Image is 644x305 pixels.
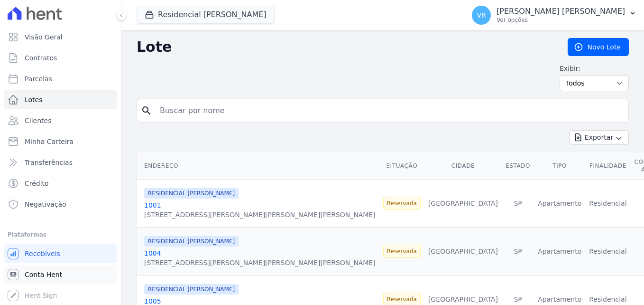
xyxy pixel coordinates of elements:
[144,201,161,209] a: 1001
[25,179,49,188] span: Crédito
[534,180,585,228] td: Apartamento
[4,265,117,284] a: Conta Hent
[585,228,630,276] td: Residencial
[144,249,161,257] a: 1004
[137,152,379,180] th: Endereço
[25,270,62,279] span: Conta Hent
[497,7,625,16] p: [PERSON_NAME] [PERSON_NAME]
[424,152,502,180] th: Cidade
[585,152,630,180] th: Finalidade
[502,180,534,228] td: SP
[424,228,502,276] td: [GEOGRAPHIC_DATA]
[144,284,239,295] span: RESIDENCIAL [PERSON_NAME]
[4,28,117,47] a: Visão Geral
[144,188,239,199] span: RESIDENCIAL [PERSON_NAME]
[585,180,630,228] td: Residencial
[383,197,421,210] span: Reservada
[560,64,629,73] label: Exibir:
[25,32,63,42] span: Visão Geral
[4,48,117,67] a: Contratos
[25,200,66,209] span: Negativação
[568,38,629,56] a: Novo Lote
[137,6,275,24] button: Residencial [PERSON_NAME]
[144,258,376,267] div: [STREET_ADDRESS][PERSON_NAME][PERSON_NAME][PERSON_NAME]
[424,180,502,228] td: [GEOGRAPHIC_DATA]
[144,297,161,305] a: 1005
[4,90,117,109] a: Lotes
[4,195,117,214] a: Negativação
[4,132,117,151] a: Minha Carteira
[379,152,424,180] th: Situação
[141,105,152,116] i: search
[137,38,552,56] h2: Lote
[4,111,117,130] a: Clientes
[25,53,57,63] span: Contratos
[25,137,74,146] span: Minha Carteira
[154,101,625,120] input: Buscar por nome
[497,16,625,24] p: Ver opções
[25,116,51,125] span: Clientes
[569,130,629,145] button: Exportar
[383,245,421,258] span: Reservada
[25,74,52,84] span: Parcelas
[144,236,239,247] span: RESIDENCIAL [PERSON_NAME]
[477,12,486,19] span: VR
[534,228,585,276] td: Apartamento
[25,158,73,167] span: Transferências
[502,152,534,180] th: Estado
[4,69,117,88] a: Parcelas
[25,95,43,105] span: Lotes
[4,244,117,263] a: Recebíveis
[4,174,117,193] a: Crédito
[534,152,585,180] th: Tipo
[502,228,534,276] td: SP
[25,249,60,258] span: Recebíveis
[464,2,644,29] button: VR [PERSON_NAME] [PERSON_NAME] Ver opções
[4,153,117,172] a: Transferências
[8,229,113,240] div: Plataformas
[144,210,376,219] div: [STREET_ADDRESS][PERSON_NAME][PERSON_NAME][PERSON_NAME]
